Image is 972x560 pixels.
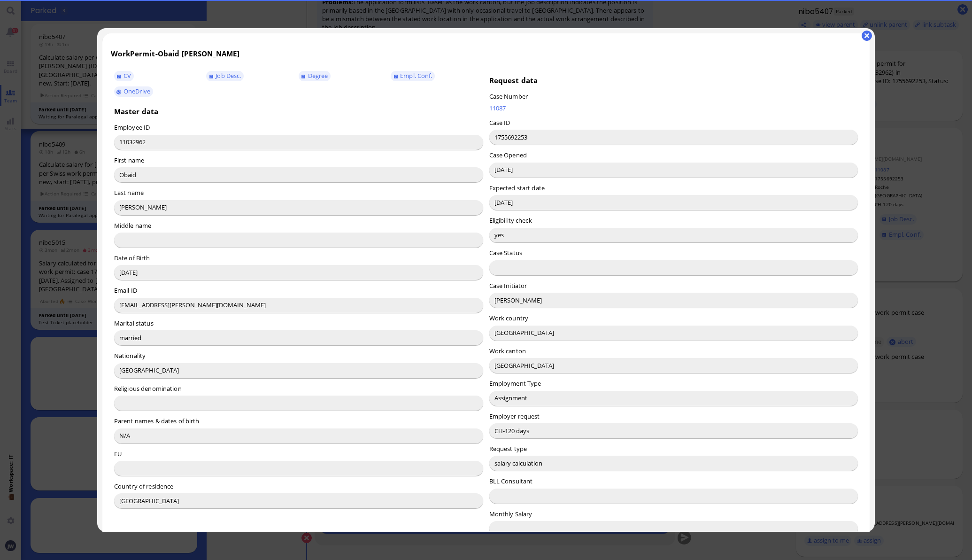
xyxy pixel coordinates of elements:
[489,184,545,192] label: Expected start date
[489,281,527,290] label: Case Initiator
[111,49,861,58] h3: -
[489,412,540,420] label: Employer request
[114,286,137,295] label: Email ID
[114,450,122,458] label: EU
[114,482,174,490] label: Country of residence
[489,249,522,257] label: Case Status
[489,477,533,485] label: BLL Consultant
[114,188,144,197] label: Last name
[123,71,131,80] span: CV
[114,351,146,360] label: Nationality
[489,379,541,388] label: Employment Type
[206,71,244,81] a: Job Desc.
[489,151,527,159] label: Case Opened
[114,319,154,327] label: Marital status
[400,71,432,80] span: Empl. Conf.
[489,216,532,225] label: Eligibility check
[489,118,510,127] label: Case ID
[111,49,155,58] span: WorkPermit
[489,510,532,518] label: Monthly Salary
[114,107,483,116] h3: Master data
[489,444,527,453] label: Request type
[489,76,858,85] h3: Request data
[158,49,180,58] span: Obaid
[489,314,529,322] label: Work country
[182,49,240,58] span: [PERSON_NAME]
[308,71,328,80] span: Degree
[391,71,435,81] a: Empl. Conf.
[114,123,150,132] label: Employee ID
[114,71,134,81] a: CV
[489,347,526,355] label: Work canton
[114,156,144,164] label: First name
[114,384,182,393] label: Religious denomination
[216,71,241,80] span: Job Desc.
[299,71,331,81] a: Degree
[489,92,528,101] label: Case Number
[114,417,200,425] label: Parent names & dates of birth
[114,221,151,230] label: Middle name
[114,254,150,262] label: Date of Birth
[114,86,153,97] a: OneDrive
[489,104,654,112] a: 11087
